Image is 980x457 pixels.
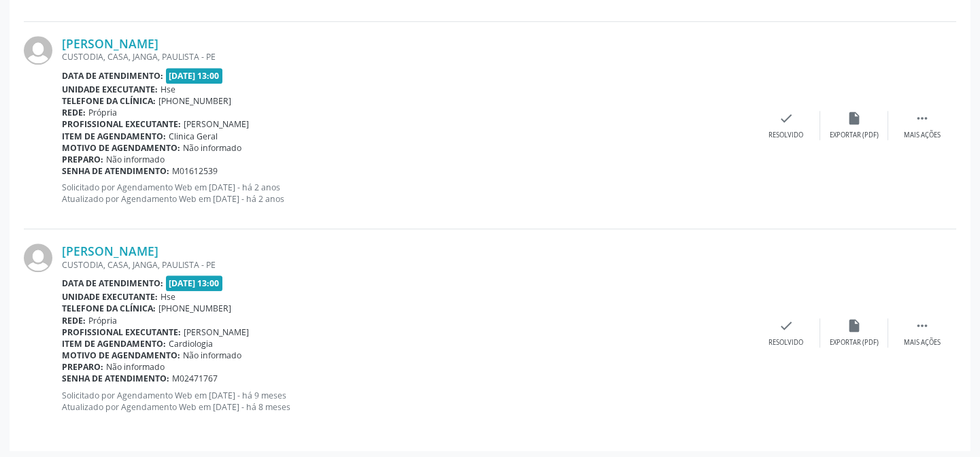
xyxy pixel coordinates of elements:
b: Telefone da clínica: [62,95,156,107]
b: Profissional executante: [62,118,181,130]
span: Cardiologia [169,338,213,350]
b: Item de agendamento: [62,338,166,350]
span: [DATE] 13:00 [166,275,223,291]
b: Telefone da clínica: [62,303,156,314]
span: M02471767 [172,373,218,384]
span: [PHONE_NUMBER] [158,303,231,314]
div: Resolvido [768,338,803,348]
span: Própria [88,315,117,326]
b: Item de agendamento: [62,131,166,142]
b: Data de atendimento: [62,277,163,289]
span: Não informado [106,154,165,165]
b: Motivo de agendamento: [62,350,180,361]
i: check [779,111,794,126]
b: Data de atendimento: [62,70,163,82]
div: CUSTODIA, CASA, JANGA, PAULISTA - PE [62,51,752,63]
div: CUSTODIA, CASA, JANGA, PAULISTA - PE [62,259,752,271]
span: Não informado [183,350,241,361]
p: Solicitado por Agendamento Web em [DATE] - há 2 anos Atualizado por Agendamento Web em [DATE] - h... [62,182,752,205]
b: Unidade executante: [62,84,158,95]
div: Mais ações [904,131,941,140]
span: Própria [88,107,117,118]
img: img [24,243,52,272]
span: [PERSON_NAME] [184,118,249,130]
i: insert_drive_file [847,111,862,126]
span: Clinica Geral [169,131,218,142]
span: Hse [160,291,175,303]
span: Não informado [106,361,165,373]
b: Rede: [62,315,86,326]
b: Senha de atendimento: [62,165,169,177]
span: [DATE] 13:00 [166,68,223,84]
span: M01612539 [172,165,218,177]
b: Rede: [62,107,86,118]
img: img [24,36,52,65]
a: [PERSON_NAME] [62,36,158,51]
div: Mais ações [904,338,941,348]
span: [PERSON_NAME] [184,326,249,338]
b: Senha de atendimento: [62,373,169,384]
div: Exportar (PDF) [830,131,879,140]
i: check [779,318,794,333]
span: Hse [160,84,175,95]
div: Exportar (PDF) [830,338,879,348]
i: insert_drive_file [847,318,862,333]
i:  [915,111,930,126]
b: Motivo de agendamento: [62,142,180,154]
a: [PERSON_NAME] [62,243,158,258]
i:  [915,318,930,333]
span: Não informado [183,142,241,154]
b: Unidade executante: [62,291,158,303]
span: [PHONE_NUMBER] [158,95,231,107]
div: Resolvido [768,131,803,140]
b: Preparo: [62,361,103,373]
b: Preparo: [62,154,103,165]
b: Profissional executante: [62,326,181,338]
p: Solicitado por Agendamento Web em [DATE] - há 9 meses Atualizado por Agendamento Web em [DATE] - ... [62,390,752,413]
